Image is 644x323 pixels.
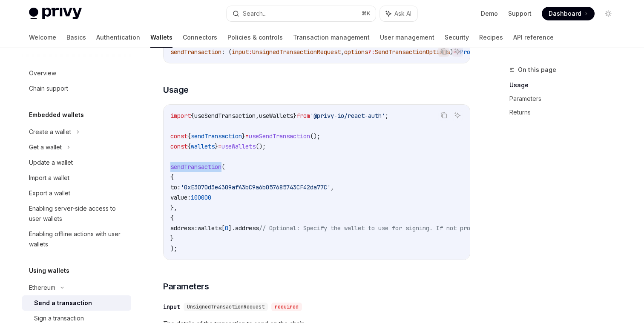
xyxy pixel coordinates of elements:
a: Policies & controls [227,27,283,48]
a: Wallets [150,27,172,48]
span: wallets [198,224,221,232]
a: Overview [22,66,131,81]
span: } [215,143,218,150]
span: Dashboard [549,9,581,18]
span: '0xE3070d3e4309afA3bC9a6b057685743CF42da77C' [181,183,331,191]
a: Enabling offline actions with user wallets [22,226,131,252]
span: sendTransaction [170,163,221,171]
span: address [235,224,259,232]
div: Import a wallet [29,173,69,183]
span: , [341,48,344,56]
span: (); [256,143,266,150]
div: Search... [243,9,267,19]
span: { [191,112,194,120]
span: useWallets [259,112,293,120]
span: 0 [225,224,228,232]
span: = [245,132,249,140]
a: API reference [513,27,554,48]
button: Search...⌘K [227,6,376,21]
span: } [170,234,174,242]
a: Demo [481,9,498,18]
a: Update a wallet [22,155,131,170]
span: ; [385,112,388,120]
span: ⌘ K [362,10,371,17]
span: input [232,48,249,56]
span: from [296,112,310,120]
button: Toggle dark mode [601,7,615,20]
span: ?: [368,48,375,56]
a: Connectors [183,27,217,48]
span: (); [310,132,320,140]
span: { [187,143,191,150]
span: SendTransactionOptions [375,48,450,56]
div: Overview [29,68,56,78]
span: const [170,132,187,140]
div: Create a wallet [29,127,71,137]
a: Export a wallet [22,186,131,201]
span: Ask AI [394,9,411,18]
span: useSendTransaction [194,112,256,120]
span: Usage [163,84,189,96]
div: Enabling offline actions with user wallets [29,229,126,249]
div: Enabling server-side access to user wallets [29,203,126,224]
span: useWallets [221,143,256,150]
a: User management [380,27,434,48]
a: Dashboard [542,7,595,20]
div: Send a transaction [34,298,92,308]
span: options [344,48,368,56]
span: On this page [518,65,556,75]
span: Parameters [163,280,209,292]
span: UnsignedTransactionRequest [252,48,341,56]
button: Copy the contents from the code block [438,46,449,57]
span: UnsignedTransactionRequest [187,303,264,310]
span: 100000 [191,194,211,201]
a: Returns [509,106,622,119]
div: Update a wallet [29,157,73,168]
a: Support [508,9,532,18]
span: ) [450,48,453,56]
span: } [293,112,296,120]
span: value: [170,194,191,201]
span: : ( [221,48,232,56]
a: Parameters [509,92,622,106]
span: }, [170,204,177,212]
a: Usage [509,78,622,92]
img: light logo [29,8,82,20]
button: Ask AI [380,6,417,21]
div: Ethereum [29,283,55,293]
a: Welcome [29,27,56,48]
span: useSendTransaction [249,132,310,140]
span: sendTransaction [170,48,221,56]
a: Import a wallet [22,170,131,186]
span: : [249,48,252,56]
span: = [218,143,221,150]
span: { [187,132,191,140]
a: Security [445,27,469,48]
h5: Using wallets [29,266,69,276]
span: // Optional: Specify the wallet to use for signing. If not provided, the first wallet will be used. [259,224,596,232]
a: Chain support [22,81,131,96]
span: [ [221,224,225,232]
a: Send a transaction [22,295,131,311]
div: Chain support [29,83,68,94]
span: ); [170,245,177,252]
button: Ask AI [452,110,463,121]
span: { [170,214,174,222]
button: Copy the contents from the code block [438,110,449,121]
span: } [242,132,245,140]
div: Get a wallet [29,142,62,152]
div: required [271,303,302,311]
span: import [170,112,191,120]
span: '@privy-io/react-auth' [310,112,385,120]
h5: Embedded wallets [29,110,84,120]
span: address: [170,224,198,232]
span: ]. [228,224,235,232]
span: , [256,112,259,120]
span: sendTransaction [191,132,242,140]
span: ( [221,163,225,171]
span: { [170,173,174,181]
a: Enabling server-side access to user wallets [22,201,131,226]
span: , [331,183,334,191]
a: Authentication [96,27,140,48]
span: to: [170,183,181,191]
